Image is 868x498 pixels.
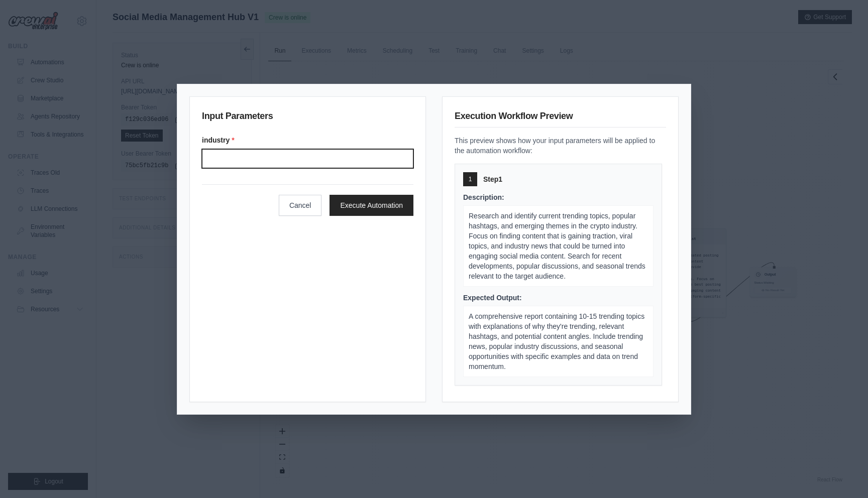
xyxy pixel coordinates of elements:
[202,109,413,127] h3: Input Parameters
[469,175,472,183] span: 1
[455,136,666,156] p: This preview shows how your input parameters will be applied to the automation workflow:
[279,195,322,216] button: Cancel
[469,312,644,370] span: A comprehensive report containing 10-15 trending topics with explanations of why they're trending...
[463,294,522,302] span: Expected Output:
[463,193,504,201] span: Description:
[202,135,413,145] label: industry
[455,109,666,128] h3: Execution Workflow Preview
[330,195,413,216] button: Execute Automation
[483,174,502,184] span: Step 1
[469,212,645,280] span: Research and identify current trending topics, popular hashtags, and emerging themes in the crypt...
